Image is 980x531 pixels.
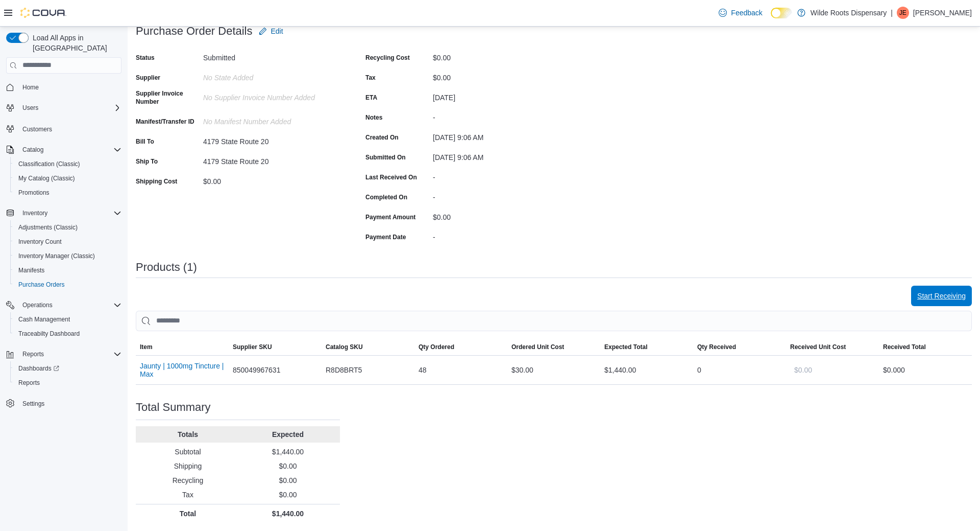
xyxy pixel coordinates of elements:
span: Reports [22,350,44,358]
a: Customers [18,123,56,135]
a: Feedback [715,3,766,23]
button: Received Total [879,339,972,355]
p: [PERSON_NAME] [913,7,972,19]
div: No State added [203,70,340,82]
a: Inventory Count [14,236,66,248]
a: Home [18,81,43,94]
label: Last Received On [365,173,417,181]
div: $0.00 [203,173,340,186]
a: Adjustments (Classic) [14,221,82,234]
span: Cash Management [18,315,70,324]
div: No Manifest Number added [203,113,340,126]
button: Catalog [18,144,47,156]
div: 0 [693,360,786,380]
div: - [433,169,570,181]
span: Users [18,102,121,114]
button: Traceabilty Dashboard [10,327,126,341]
span: Catalog [18,144,121,156]
span: Feedback [731,8,762,18]
button: Catalog SKU [322,339,414,355]
span: Adjustments (Classic) [18,223,78,232]
button: Promotions [10,186,126,200]
div: $0.00 0 [883,364,968,376]
div: - [433,229,570,241]
span: Home [22,83,39,91]
div: $0.00 [433,70,570,82]
div: Joe Ennis [897,7,909,19]
button: Expected Total [600,339,693,355]
label: Tax [365,74,376,82]
button: Users [2,101,126,115]
button: Home [2,80,126,95]
span: Load All Apps in [GEOGRAPHIC_DATA] [29,33,121,53]
a: My Catalog (Classic) [14,172,79,184]
p: $0.00 [240,490,336,500]
div: 48 [414,360,507,380]
a: Purchase Orders [14,279,69,291]
span: Expected Total [604,343,647,351]
button: My Catalog (Classic) [10,171,126,186]
span: $0.00 [794,365,812,375]
span: Promotions [18,189,50,197]
span: Adjustments (Classic) [14,221,121,234]
span: Received Total [883,343,926,351]
button: Adjustments (Classic) [10,220,126,235]
button: Operations [18,299,57,311]
div: - [433,189,570,201]
a: Traceabilty Dashboard [14,328,84,340]
input: Dark Mode [771,8,792,18]
nav: Complex example [6,76,121,437]
label: Manifest/Transfer ID [136,118,194,126]
span: Edit [271,26,283,36]
div: [DATE] 9:06 AM [433,149,570,161]
p: Total [140,509,236,519]
button: Reports [18,348,48,360]
div: [DATE] 9:06 AM [433,129,570,142]
button: Reports [10,376,126,390]
button: Supplier SKU [229,339,322,355]
span: Inventory [22,209,47,217]
span: Inventory Manager (Classic) [14,250,121,262]
label: Recycling Cost [365,54,410,62]
span: R8D8BRT5 [326,364,362,376]
p: Subtotal [140,447,236,457]
span: Dark Mode [771,18,771,19]
p: Shipping [140,461,236,471]
button: Received Unit Cost [786,339,879,355]
span: Traceabilty Dashboard [14,328,121,340]
span: Users [22,104,38,112]
p: $0.00 [240,461,336,471]
label: ETA [365,94,377,102]
a: Dashboards [10,361,126,376]
p: $1,440.00 [240,447,336,457]
div: $1,440.00 [600,360,693,380]
div: 4179 State Route 20 [203,153,340,166]
button: Users [18,102,42,114]
button: Inventory Count [10,235,126,249]
button: Qty Ordered [414,339,507,355]
label: Shipping Cost [136,177,177,186]
span: Received Unit Cost [790,343,846,351]
span: Reports [18,348,121,360]
label: Ship To [136,157,158,166]
span: Traceabilty Dashboard [18,330,80,338]
button: Start Receiving [911,286,972,306]
a: Settings [18,398,48,410]
p: Wilde Roots Dispensary [811,7,887,19]
h3: Purchase Order Details [136,25,253,37]
a: Promotions [14,187,54,199]
span: Operations [18,299,121,311]
p: Expected [240,429,336,440]
button: Inventory [18,207,52,219]
span: My Catalog (Classic) [14,172,121,184]
span: Inventory Count [14,236,121,248]
a: Dashboards [14,362,63,375]
label: Supplier Invoice Number [136,89,199,106]
button: Catalog [2,143,126,157]
span: Qty Ordered [419,343,454,351]
span: Customers [22,125,52,133]
div: $30.00 [507,360,600,380]
span: Reports [18,379,40,387]
a: Reports [14,377,44,389]
p: Tax [140,490,236,500]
